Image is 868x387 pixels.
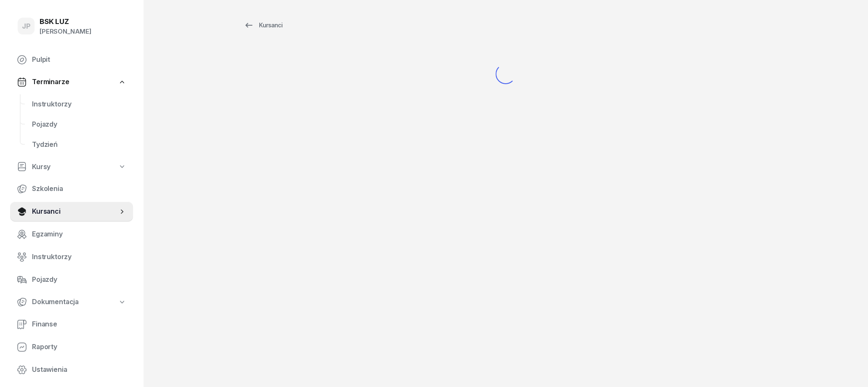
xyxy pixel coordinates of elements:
[32,77,69,87] span: Terminarze
[32,162,51,172] span: Kursy
[32,119,126,130] span: Pojazdy
[10,201,133,222] a: Kursanci
[236,17,290,34] a: Kursanci
[32,364,126,375] span: Ustawienia
[10,337,133,357] a: Raporty
[25,114,133,135] a: Pojazdy
[10,314,133,334] a: Finanse
[10,224,133,244] a: Egzaminy
[10,360,133,380] a: Ustawienia
[25,94,133,114] a: Instruktorzy
[25,135,133,155] a: Tydzień
[40,26,91,37] div: [PERSON_NAME]
[40,18,91,25] div: BSK LUZ
[10,157,133,177] a: Kursy
[10,292,133,312] a: Dokumentacja
[22,23,31,30] span: JP
[10,72,133,92] a: Terminarze
[32,99,126,110] span: Instruktorzy
[32,183,126,194] span: Szkolenia
[32,252,126,262] span: Instruktorzy
[10,270,133,290] a: Pojazdy
[32,319,126,330] span: Finanse
[32,342,126,353] span: Raporty
[32,274,126,285] span: Pojazdy
[32,297,79,307] span: Dokumentacja
[32,206,118,217] span: Kursanci
[10,179,133,199] a: Szkolenia
[244,20,282,30] div: Kursanci
[10,50,133,70] a: Pulpit
[32,54,126,65] span: Pulpit
[32,229,126,240] span: Egzaminy
[32,139,126,150] span: Tydzień
[10,247,133,267] a: Instruktorzy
